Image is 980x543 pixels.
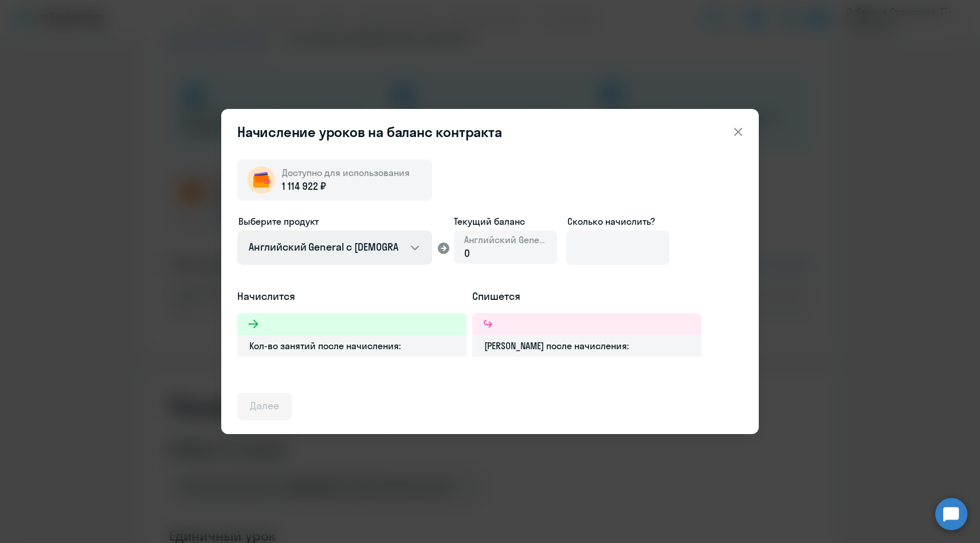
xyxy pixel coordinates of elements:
h5: Спишется [472,289,701,304]
img: wallet-circle.png [248,166,275,194]
span: 1 114 922 ₽ [282,179,326,194]
span: Английский General [464,233,547,246]
div: Далее [250,399,279,413]
span: Текущий баланс [454,214,557,228]
div: [PERSON_NAME] после начисления: [472,335,701,357]
span: Доступно для использования [282,167,410,178]
span: Выберите продукт [238,216,319,227]
header: Начисление уроков на баланс контракта [221,123,759,141]
button: Далее [237,393,292,420]
div: Кол-во занятий после начисления: [237,335,467,357]
span: 0 [464,247,470,260]
span: Сколько начислить? [567,216,655,227]
h5: Начислится [237,289,467,304]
